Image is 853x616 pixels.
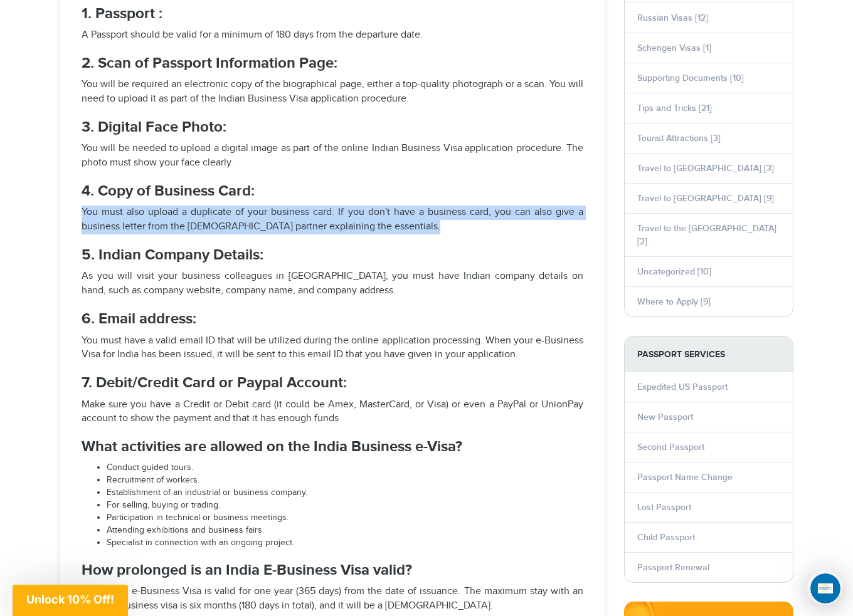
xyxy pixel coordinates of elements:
li: Attending exhibitions and business fairs. [107,525,583,537]
li: Participation in technical or business meetings. [107,512,583,525]
a: Travel to the [GEOGRAPHIC_DATA] [2] [637,223,776,247]
a: Second Passport [637,442,704,452]
a: Supporting Documents [10] [637,73,744,83]
strong: 2. Scan of Passport Information Page: [82,54,337,72]
li: Recruitment of workers. [107,474,583,487]
p: A Passport should be valid for a minimum of 180 days from the departure date. [82,28,583,43]
iframe: Intercom live chat [810,573,840,603]
a: Passport Name Change [637,472,733,483]
p: You will be needed to upload a digital image as part of the online Indian Business Visa applicati... [82,142,583,170]
strong: 1. Passport : [82,4,162,23]
a: New Passport [637,412,693,422]
strong: PASSPORT SERVICES [625,337,793,372]
li: For selling, buying or trading. [107,499,583,512]
p: You must have a valid email ID that will be utilized during the online application processing. Wh... [82,334,583,363]
a: Travel to [GEOGRAPHIC_DATA] [3] [637,163,774,174]
strong: How prolonged is an India E-Business Visa valid? [82,561,412,579]
strong: What activities are allowed on the India Business e-Visa? [82,437,462,456]
strong: 5. Indian Company Details: [82,246,263,264]
a: Child Passport [637,532,695,543]
p: The Indian e-Business Visa is valid for one year (365 days) from the date of issuance. The maximu... [82,585,583,613]
strong: 7. Debit/Credit Card or Paypal Account: [82,373,347,392]
a: Schengen Visas [1] [637,43,711,53]
li: Establishment of an industrial or business company. [107,487,583,499]
p: You will be required an electronic copy of the biographical page, either a top-quality photograph... [82,78,583,107]
div: Need help? [13,11,152,21]
a: Travel to [GEOGRAPHIC_DATA] [9] [637,193,774,204]
strong: 6. Email address: [82,310,196,328]
p: You must also upload a duplicate of your business card. If you don't have a business card, you ca... [82,206,583,234]
a: Uncategorized [10] [637,266,711,277]
a: Lost Passport [637,502,691,513]
iframe: Intercom live chat discovery launcher [807,570,842,605]
li: Specialist in connection with an ongoing project. [107,537,583,550]
li: Conduct guided tours. [107,462,583,474]
p: As you will visit your business colleagues in [GEOGRAPHIC_DATA], you must have Indian company det... [82,269,583,298]
a: Tourist Attractions [3] [637,133,721,144]
strong: 4. Copy of Business Card: [82,182,255,200]
a: Expedited US Passport [637,382,728,392]
p: Make sure you have a Credit or Debit card (it could be Amex, MasterCard, or Visa) or even a PayPa... [82,398,583,427]
a: Tips and Tricks [21] [637,103,712,113]
strong: 3. Digital Face Photo: [82,118,226,136]
span: Unlock 10% Off! [26,593,114,606]
a: Passport Renewal [637,562,709,573]
a: Where to Apply [9] [637,296,711,307]
div: The team typically replies in 1d [13,21,152,34]
div: Unlock 10% Off! [13,585,128,616]
a: Russian Visas [12] [637,13,708,23]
